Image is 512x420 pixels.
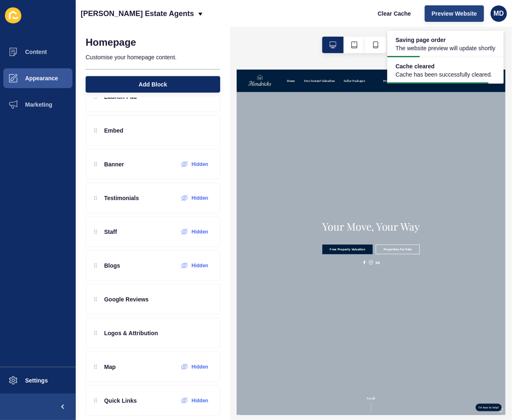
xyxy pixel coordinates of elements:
a: Seller Packages [236,20,284,30]
img: Company logo [16,8,86,41]
label: Hidden [191,397,208,404]
h1: Homepage [86,37,136,48]
p: Google Reviews [104,295,149,303]
a: Free Property Valuation [189,386,300,407]
a: Properties [323,20,355,30]
a: Help & Advice [375,20,419,30]
a: Free Instant Valuation [149,20,217,30]
label: Hidden [191,195,208,201]
p: Testimonials [104,194,139,202]
span: Cache cleared [396,62,492,70]
div: 01702 662320 [463,20,503,30]
label: Hidden [191,364,208,370]
p: [PERSON_NAME] Estate Agents [81,3,194,24]
span: The website preview will update shortly [396,44,496,52]
label: Hidden [191,262,208,269]
label: Hidden [191,161,208,168]
h1: Your Move, Your Way [189,332,403,359]
a: 01702 662320 [452,20,503,30]
p: Embed [104,126,123,135]
span: Preview Website [432,9,477,18]
button: Preview Website [425,5,484,22]
p: Customise your homepage content. [86,48,220,66]
button: Clear Cache [371,5,418,22]
button: Add Block [86,76,220,93]
p: Banner [104,160,124,168]
p: Quick Links [104,397,137,405]
p: Blogs [104,261,120,270]
a: Home [111,20,129,30]
span: MD [494,9,504,18]
label: Hidden [191,229,208,235]
p: Map [104,363,116,371]
span: Saving page order [396,36,496,44]
p: Logos & Attribution [104,329,158,337]
span: Cache has been successfully cleared. [396,70,492,79]
a: Properties For Sale [307,386,404,407]
p: Staff [104,228,117,236]
span: Clear Cache [378,9,411,18]
span: Add Block [139,80,167,89]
